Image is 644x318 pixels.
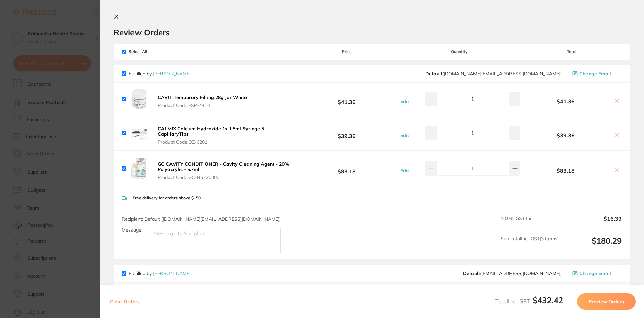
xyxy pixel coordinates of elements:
[122,49,189,54] span: Select All
[425,71,442,77] b: Default
[108,293,142,310] button: Clear Orders
[129,271,191,276] p: Fulfilled by
[129,122,150,144] img: cGQ0czB1cA
[153,71,191,77] a: [PERSON_NAME]
[129,88,150,110] img: cDNrcjB2OQ
[158,161,289,172] b: GC CAVITY CONDITIONER - Cavity Cleaning Agent - 20% Polyacrylic - 5.7ml
[297,162,396,175] b: $83.18
[522,49,622,54] span: Total
[158,94,247,100] b: CAVIT Temporary Filling 28g Jar White
[495,298,563,305] span: Total Incl. GST
[156,126,297,145] button: CALMIX Calcium Hydroxide 1x 1.5ml Syringe 5 CapillaryTips Product Code:OZ-6201
[158,175,295,180] span: Product Code: GC-B5220000
[158,103,247,108] span: Product Code: ESP-4414
[522,168,610,174] b: $83.18
[522,98,610,104] b: $41.36
[129,157,150,179] img: MzE5dTdxeQ
[501,236,559,254] span: Sub Total Incl. GST ( 3 Items)
[579,271,611,276] span: Change Email
[132,196,201,200] p: Free delivery for orders above $150
[297,49,396,54] span: Price
[398,168,411,174] button: Edit
[522,132,610,138] b: $39.36
[158,139,295,145] span: Product Code: OZ-6201
[129,71,191,76] p: Fulfilled by
[564,236,622,254] output: $180.29
[463,270,480,276] b: Default
[579,71,611,76] span: Change Email
[122,227,142,233] label: Message:
[570,270,622,276] button: Change Email
[577,293,636,310] button: Preview Orders
[156,94,249,108] button: CAVIT Temporary Filling 28g Jar White Product Code:ESP-4414
[463,271,562,276] span: save@adamdental.com.au
[533,295,563,305] b: $432.42
[398,132,411,138] button: Edit
[564,216,622,231] output: $16.39
[297,127,396,139] b: $39.36
[570,71,622,77] button: Change Email
[153,270,191,276] a: [PERSON_NAME]
[156,161,297,180] button: GC CAVITY CONDITIONER - Cavity Cleaning Agent - 20% Polyacrylic - 5.7ml Product Code:GC-B5220000
[425,71,562,76] span: customer.care@henryschein.com.au
[158,126,264,137] b: CALMIX Calcium Hydroxide 1x 1.5ml Syringe 5 CapillaryTips
[297,93,396,105] b: $41.36
[122,216,281,222] span: Recipient: Default ( [DOMAIN_NAME][EMAIL_ADDRESS][DOMAIN_NAME] )
[114,27,630,37] h2: Review Orders
[397,49,522,54] span: Quantity
[501,216,559,231] span: 10.0 % GST Incl.
[398,98,411,104] button: Edit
